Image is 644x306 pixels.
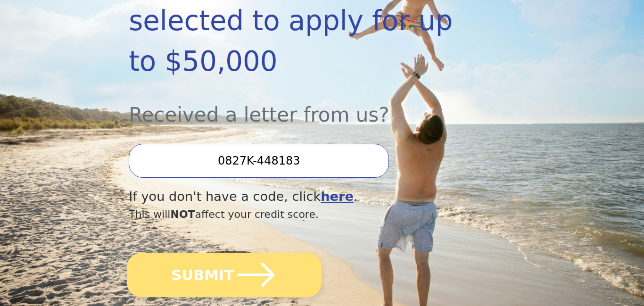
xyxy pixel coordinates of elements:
[321,189,354,204] a: here
[129,144,389,178] input: Enter your Offer Code:
[127,253,322,297] button: SUBMIT
[129,82,457,130] div: Received a letter from us?
[129,187,457,207] div: If you don't have a code, click .
[129,207,457,222] div: This will affect your credit score.
[170,208,195,220] span: NOT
